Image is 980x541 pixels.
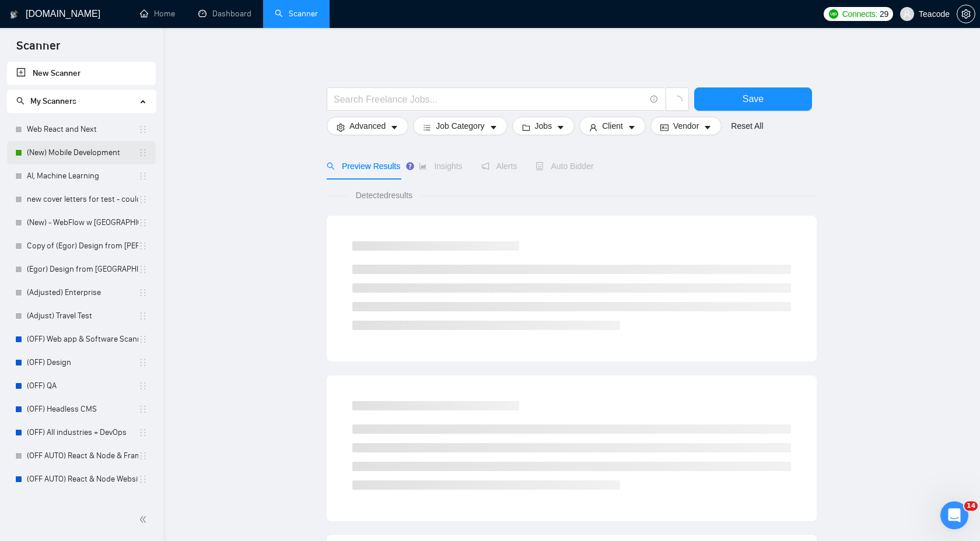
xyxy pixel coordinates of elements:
li: (New) Mobile Development [7,141,156,164]
span: caret-down [390,123,398,132]
a: (New) Mobile Development [27,141,138,164]
li: (OFF) AI, Machine Learning [7,491,156,514]
span: Client [602,120,623,132]
button: userClientcaret-down [579,117,646,135]
span: Connects: [842,8,877,20]
span: holder [138,475,148,484]
button: folderJobscaret-down [512,117,575,135]
span: holder [138,241,148,251]
a: dashboardDashboard [198,9,251,19]
span: setting [957,9,975,19]
li: (OFF AUTO) React & Node & Frameworks - Lower rate & No activity from lead [7,444,156,468]
span: caret-down [556,123,565,132]
span: notification [481,162,489,170]
span: Jobs [535,120,552,132]
iframe: Intercom live chat [940,501,968,529]
span: caret-down [703,123,712,132]
a: (OFF AUTO) React & Node Websites and Apps [27,468,138,491]
li: (OFF) All industries + DevOps [7,421,156,444]
span: Alerts [481,161,517,171]
a: (OFF) Headless CMS [27,398,138,421]
span: area-chart [419,162,427,170]
button: idcardVendorcaret-down [650,117,722,135]
li: Web React and Next [7,118,156,141]
span: holder [138,428,148,437]
span: Vendor [673,120,699,132]
span: Advanced [349,120,386,132]
span: holder [138,381,148,391]
span: Job Category [436,120,484,132]
span: holder [138,451,148,461]
a: new cover letters for test - could work better [27,188,138,211]
li: (Adjust) Travel Test [7,304,156,328]
span: Insights [419,161,462,171]
span: caret-down [628,123,636,132]
button: setting [957,5,975,23]
span: search [16,97,24,105]
li: (OFF AUTO) React & Node Websites and Apps [7,468,156,491]
span: 14 [964,501,978,511]
span: bars [423,123,431,132]
span: folder [522,123,530,132]
a: (OFF) All industries + DevOps [27,421,138,444]
span: My Scanners [30,96,76,106]
span: holder [138,125,148,134]
a: setting [957,9,975,19]
a: (OFF) QA [27,374,138,398]
span: holder [138,288,148,297]
li: new cover letters for test - could work better [7,188,156,211]
a: AI, Machine Learning [27,164,138,188]
input: Search Freelance Jobs... [334,92,645,107]
a: homeHome [140,9,175,19]
span: Save [743,92,764,106]
span: holder [138,195,148,204]
div: Tooltip anchor [405,161,415,171]
li: Copy of (Egor) Design from Jakub [7,234,156,258]
button: settingAdvancedcaret-down [327,117,408,135]
span: double-left [139,514,150,525]
span: holder [138,265,148,274]
a: Web React and Next [27,118,138,141]
span: Scanner [7,37,69,62]
li: (Adjusted) Enterprise [7,281,156,304]
a: (OFF) Design [27,351,138,374]
span: idcard [660,123,668,132]
a: (OFF AUTO) React & Node & Frameworks - Lower rate & No activity from lead [27,444,138,468]
span: holder [138,171,148,181]
span: holder [138,358,148,367]
span: 29 [880,8,888,20]
button: barsJob Categorycaret-down [413,117,507,135]
a: (Adjust) Travel Test [27,304,138,328]
span: holder [138,148,148,157]
span: holder [138,498,148,507]
span: Preview Results [327,161,400,171]
img: logo [10,5,18,24]
a: searchScanner [275,9,318,19]
button: Save [694,87,812,111]
span: holder [138,335,148,344]
a: (Adjusted) Enterprise [27,281,138,304]
span: info-circle [650,96,658,103]
li: (OFF) QA [7,374,156,398]
span: holder [138,405,148,414]
img: upwork-logo.png [829,9,838,19]
a: Copy of (Egor) Design from [PERSON_NAME] [27,234,138,258]
a: (OFF) Web app & Software Scanner [27,328,138,351]
span: Auto Bidder [535,161,593,171]
a: (New) - WebFlow w [GEOGRAPHIC_DATA] [27,211,138,234]
li: (OFF) Design [7,351,156,374]
span: robot [535,162,544,170]
a: New Scanner [16,62,146,85]
span: setting [337,123,345,132]
li: (New) - WebFlow w Kasia [7,211,156,234]
li: (OFF) Headless CMS [7,398,156,421]
span: holder [138,311,148,321]
a: (OFF) AI, Machine Learning [27,491,138,514]
li: AI, Machine Learning [7,164,156,188]
span: holder [138,218,148,227]
span: loading [672,96,682,106]
span: user [589,123,597,132]
span: caret-down [489,123,498,132]
a: Reset All [731,120,763,132]
li: (Egor) Design from Dawid [7,258,156,281]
